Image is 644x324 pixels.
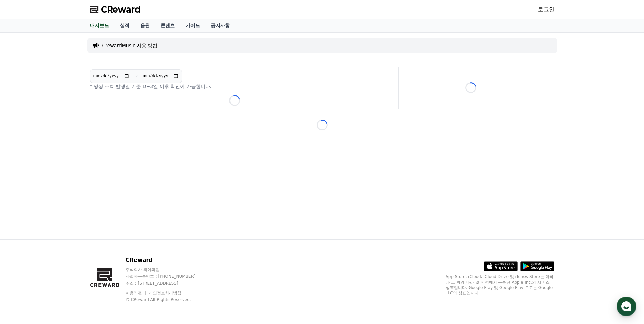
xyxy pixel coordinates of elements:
[105,226,113,231] span: 설정
[101,4,141,15] span: CReward
[446,274,554,296] p: App Store, iCloud, iCloud Drive 및 iTunes Store는 미국과 그 밖의 나라 및 지역에서 등록된 Apple Inc.의 서비스 상표입니다. Goo...
[126,291,147,295] a: 이용약관
[205,19,235,32] a: 공지사항
[134,72,138,80] p: ~
[90,4,141,15] a: CReward
[102,42,158,49] a: CrewardMusic 사용 방법
[126,281,208,286] p: 주소 : [STREET_ADDRESS]
[88,215,130,232] a: 설정
[21,226,25,231] span: 홈
[2,215,45,232] a: 홈
[155,19,180,32] a: 콘텐츠
[126,274,208,279] p: 사업자등록번호 : [PHONE_NUMBER]
[62,226,70,231] span: 대화
[135,19,155,32] a: 음원
[45,215,88,232] a: 대화
[114,19,135,32] a: 실적
[126,297,208,302] p: © CReward All Rights Reserved.
[87,19,112,32] a: 대시보드
[149,291,181,295] a: 개인정보처리방침
[538,5,554,14] a: 로그인
[126,267,208,272] p: 주식회사 와이피랩
[180,19,205,32] a: 가이드
[90,83,379,90] p: * 영상 조회 발생일 기준 D+3일 이후 확인이 가능합니다.
[126,256,208,264] p: CReward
